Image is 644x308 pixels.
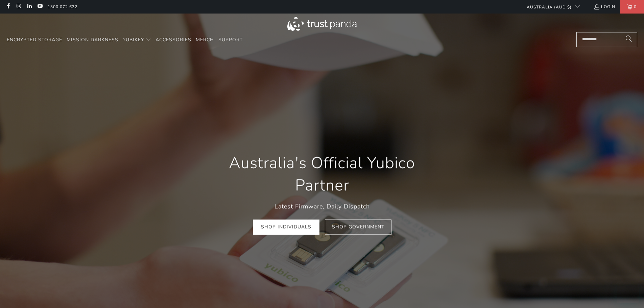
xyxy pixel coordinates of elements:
a: 1300 072 632 [48,3,77,10]
input: Search... [576,32,637,47]
a: Trust Panda Australia on Instagram [16,4,21,9]
p: Latest Firmware, Daily Dispatch [211,202,434,211]
a: Trust Panda Australia on LinkedIn [26,4,32,9]
a: Shop Government [325,220,391,235]
button: Search [620,32,637,47]
span: Encrypted Storage [7,37,62,43]
a: Trust Panda Australia on Facebook [5,4,11,9]
h1: Australia's Official Yubico Partner [211,152,434,196]
span: Accessories [156,37,191,43]
img: Trust Panda Australia [287,17,357,31]
a: Shop Individuals [253,220,319,235]
nav: Translation missing: en.navigation.header.main_nav [7,32,243,48]
a: Trust Panda Australia on YouTube [37,4,43,9]
a: Support [218,32,243,48]
a: Accessories [156,32,191,48]
summary: YubiKey [123,32,151,48]
a: Encrypted Storage [7,32,62,48]
span: Mission Darkness [67,37,118,43]
a: Merch [196,32,214,48]
span: YubiKey [123,37,144,43]
iframe: Button to launch messaging window [617,281,639,303]
span: Support [218,37,243,43]
a: Login [594,3,615,10]
a: Mission Darkness [67,32,118,48]
span: Merch [196,37,214,43]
